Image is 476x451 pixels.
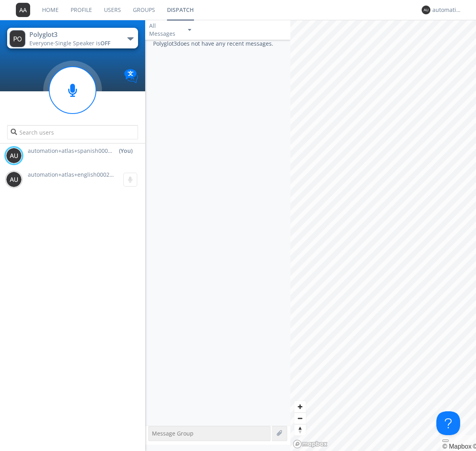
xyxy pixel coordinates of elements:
button: Zoom in [294,401,306,412]
a: Mapbox [442,443,471,450]
a: Mapbox logo [293,439,328,449]
iframe: Toggle Customer Support [436,411,460,435]
img: Translation enabled [124,69,138,83]
span: automation+atlas+english0002+org2 [28,171,125,178]
img: 373638.png [16,3,30,17]
div: Polyglot3 does not have any recent messages. [145,40,290,426]
button: Reset bearing to north [294,424,306,436]
div: All Messages [149,22,181,38]
div: Polyglot3 [29,30,119,39]
div: automation+atlas+spanish0002+org2 [432,6,462,14]
div: (You) [119,147,132,155]
button: Polyglot3Everyone·Single Speaker isOFF [7,28,138,48]
span: OFF [100,39,110,47]
span: Single Speaker is [55,39,110,47]
input: Search users [7,125,138,139]
span: automation+atlas+spanish0002+org2 [28,147,115,155]
img: 373638.png [6,148,22,164]
img: 373638.png [10,30,25,47]
button: Zoom out [294,412,306,424]
img: caret-down-sm.svg [188,29,191,31]
img: 373638.png [422,6,430,14]
button: Toggle attribution [442,439,449,442]
div: Everyone · [29,39,119,47]
img: 373638.png [6,172,22,187]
